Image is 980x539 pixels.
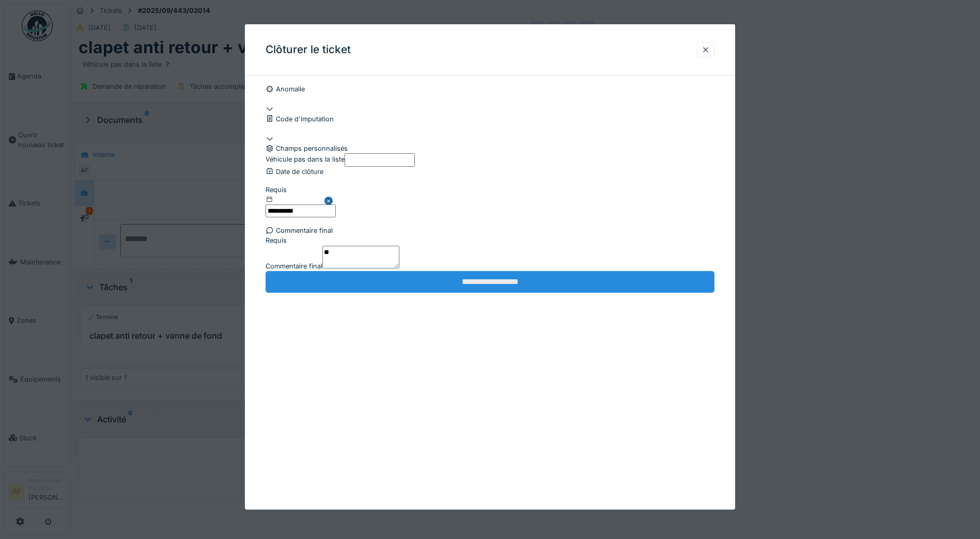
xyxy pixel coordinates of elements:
div: Requis [266,185,336,195]
div: Code d'imputation [266,114,714,124]
h3: Clôturer le ticket [266,43,351,56]
div: Anomalie [266,84,714,94]
div: Commentaire final [266,226,714,235]
label: Commentaire final [266,261,322,271]
label: Véhicule pas dans la liste [266,154,345,164]
div: Date de clôture [266,166,714,176]
button: Close [324,185,336,218]
div: Requis [266,235,714,245]
div: Champs personnalisés [266,144,714,153]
